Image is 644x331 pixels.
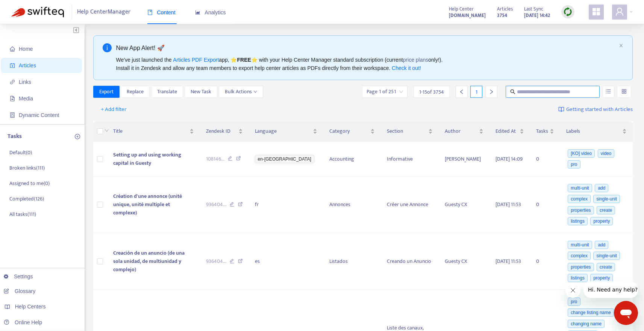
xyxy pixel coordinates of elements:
div: New App Alert! 🚀 [116,43,616,53]
button: close [619,43,623,48]
span: Edited At [496,127,518,135]
img: sync.dc5367851b00ba804db3.png [563,7,573,17]
span: info-circle [103,43,112,52]
span: down [253,90,257,94]
span: Category [329,127,369,135]
span: add [595,241,608,249]
span: 108146 ... [206,155,224,163]
span: 936404 ... [206,200,226,209]
span: changing name [568,320,605,328]
th: Zendesk ID [200,121,249,142]
span: book [147,10,153,15]
td: 0 [530,176,560,233]
button: + Add filter [95,103,132,115]
span: property [590,274,613,282]
span: [KO] video [568,149,595,158]
span: file-image [10,96,15,101]
th: Title [107,121,200,142]
button: Translate [151,86,183,98]
span: Author [445,127,478,135]
span: add [595,184,608,192]
button: Replace [121,86,150,98]
span: Title [113,127,188,135]
p: All tasks ( 111 ) [9,210,36,218]
span: Articles [497,5,513,13]
span: Content [147,9,176,15]
iframe: Close message [565,283,580,298]
td: [PERSON_NAME] [439,142,490,176]
a: Articles PDF Export [173,57,219,63]
td: 0 [530,142,560,176]
th: Author [439,121,490,142]
a: Glossary [4,288,35,294]
span: down [105,128,109,133]
span: close [619,43,623,48]
th: Edited At [489,121,530,142]
span: property [590,217,613,225]
span: home [10,46,15,52]
a: price plans [403,57,429,63]
span: plus-circle [75,134,80,139]
button: New Task [185,86,217,98]
span: Last Sync [524,5,543,13]
a: Settings [4,273,33,279]
img: Swifteq [11,7,64,17]
span: listings [568,217,588,225]
span: multi-unit [568,241,592,249]
span: en-[GEOGRAPHIC_DATA] [255,155,314,163]
span: Creación de un anuncio (de una sola unidad, de multiunidad y complejo) [113,249,185,274]
span: appstore [592,7,601,16]
a: Getting started with Articles [558,103,633,115]
span: Help Center Manager [77,5,130,19]
p: Broken links ( 111 ) [9,164,45,172]
span: Getting started with Articles [566,105,633,114]
span: Export [99,88,114,96]
span: single-unit [593,252,620,260]
p: Default ( 0 ) [9,149,32,156]
span: search [510,89,515,94]
span: create [597,206,615,214]
td: es [249,233,323,290]
span: [DATE] 11:53 [496,257,521,266]
span: Création d'une annonce (unité unique, unité multiple et complexe) [113,192,182,217]
span: complex [568,252,591,260]
span: + Add filter [101,105,127,114]
td: Guesty CX [439,233,490,290]
td: Informative [381,142,439,176]
span: properties [568,263,594,271]
td: fr [249,176,323,233]
span: right [489,89,494,94]
span: Setting up and using working capital in Guesty [113,150,181,167]
button: Export [93,86,120,98]
td: Annonces [323,176,381,233]
span: properties [568,206,594,214]
span: create [597,263,615,271]
span: left [459,89,464,94]
span: link [10,79,15,85]
span: listings [568,274,588,282]
span: area-chart [195,10,200,15]
span: 1 - 15 of 3754 [419,88,444,96]
div: We've just launched the app, ⭐ ⭐️ with your Help Center Manager standard subscription (current on... [116,56,616,72]
span: 936404 ... [206,257,226,266]
a: Online Help [4,319,42,325]
th: Labels [560,121,633,142]
span: Labels [566,127,621,135]
iframe: Button to launch messaging window [614,301,638,325]
a: [DOMAIN_NAME] [449,11,486,20]
img: image-link [558,106,564,112]
th: Section [381,121,439,142]
th: Language [249,121,323,142]
span: pro [568,160,580,169]
span: Section [387,127,427,135]
td: Guesty CX [439,176,490,233]
button: unordered-list [603,86,614,98]
span: Articles [19,62,36,68]
td: Listados [323,233,381,290]
span: container [10,112,15,118]
span: video [598,149,615,158]
span: Home [19,46,33,52]
span: multi-unit [568,184,592,192]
